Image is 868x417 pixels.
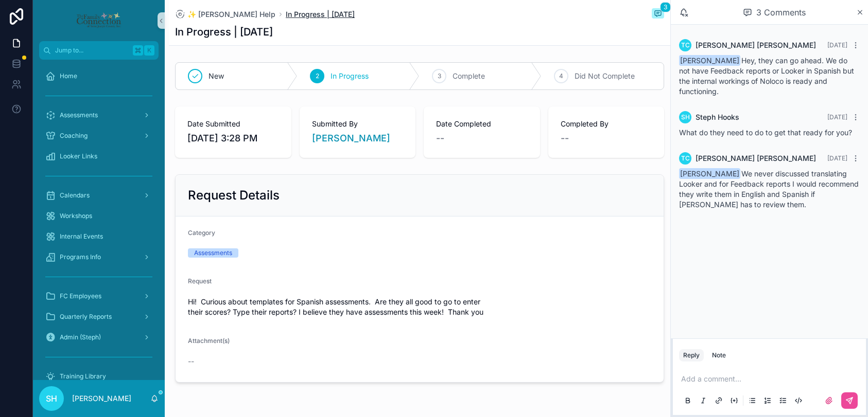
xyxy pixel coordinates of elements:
span: Training Library [60,372,106,380]
span: Date Completed [436,119,528,129]
div: Note [712,351,726,359]
span: SH [681,113,690,121]
span: Programs Info [60,253,101,261]
a: FC Employees [39,287,159,305]
span: 3 [660,2,671,12]
span: New [209,71,224,81]
span: [DATE] [827,154,847,162]
span: 3 Comments [756,6,806,19]
span: Category [188,229,215,237]
span: [DATE] [827,113,847,121]
span: Completed By [561,119,652,129]
button: Reply [679,349,704,361]
span: [PERSON_NAME] [PERSON_NAME] [696,40,816,50]
p: [PERSON_NAME] [72,393,131,404]
span: Assessments [60,111,98,119]
button: Jump to...K [39,41,159,60]
span: Calendars [60,191,90,200]
a: Looker Links [39,147,159,166]
span: Workshops [60,212,92,220]
span: 3 [438,72,441,80]
div: Assessments [194,248,232,258]
span: Quarterly Reports [60,313,112,321]
span: In Progress [331,71,369,81]
a: Programs Info [39,248,159,266]
span: [PERSON_NAME] [PERSON_NAME] [696,153,816,164]
span: We never discussed translating Looker and for Feedback reports I would recommend they write them ... [679,169,859,209]
a: Internal Events [39,227,159,246]
span: -- [188,356,194,367]
span: 2 [316,72,319,80]
a: [PERSON_NAME] [312,131,390,146]
button: Note [708,349,730,361]
span: [DATE] [827,41,847,49]
a: Workshops [39,207,159,225]
span: Internal Events [60,232,103,241]
a: Calendars [39,186,159,205]
span: Attachment(s) [188,337,230,345]
a: Coaching [39,126,159,145]
a: In Progress | [DATE] [286,9,355,20]
span: Did Not Complete [575,71,635,81]
a: Admin (Steph) [39,328,159,347]
span: Admin (Steph) [60,333,101,341]
h2: Request Details [188,187,280,204]
span: Hi! Curious about templates for Spanish assessments. Are they all good to go to enter their score... [188,297,651,317]
span: [DATE] 3:28 PM [187,131,279,146]
span: Coaching [60,132,88,140]
span: SH [46,392,57,405]
a: Training Library [39,367,159,386]
a: Assessments [39,106,159,124]
span: [PERSON_NAME] [679,55,740,66]
span: Submitted By [312,119,404,129]
a: Home [39,67,159,85]
span: ✨ [PERSON_NAME] Help [187,9,275,20]
span: Looker Links [60,152,97,160]
span: TC [681,154,690,162]
span: Hey, they can go ahead. We do not have Feedback reports or Looker in Spanish but the internal wor... [679,56,854,96]
span: Steph Hooks [696,112,739,122]
span: FC Employees [60,292,101,300]
span: -- [561,131,569,146]
span: Jump to... [55,46,129,55]
span: Complete [453,71,485,81]
h1: In Progress | [DATE] [175,25,273,39]
button: 3 [652,8,664,21]
span: K [145,46,153,55]
span: 4 [559,72,563,80]
span: TC [681,41,690,49]
span: Home [60,72,77,80]
span: Date Submitted [187,119,279,129]
span: Request [188,277,212,285]
img: App logo [76,12,121,29]
div: scrollable content [33,60,165,380]
a: Quarterly Reports [39,307,159,326]
span: -- [436,131,444,146]
span: [PERSON_NAME] [679,168,740,179]
span: What do they need to do to get that ready for you? [679,128,852,137]
a: ✨ [PERSON_NAME] Help [175,9,275,20]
